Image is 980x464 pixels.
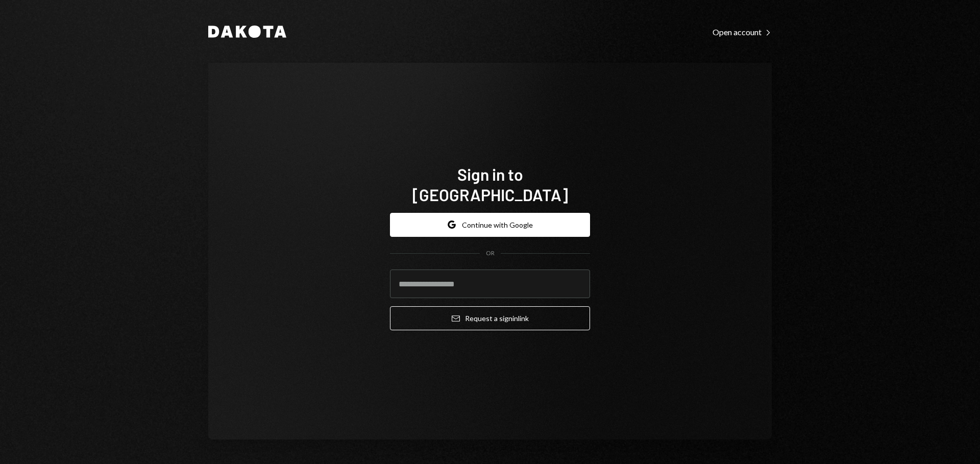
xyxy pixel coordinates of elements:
[390,306,590,330] button: Request a signinlink
[486,249,495,258] div: OR
[713,27,772,37] div: Open account
[390,164,590,205] h1: Sign in to [GEOGRAPHIC_DATA]
[713,26,772,37] a: Open account
[390,213,590,237] button: Continue with Google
